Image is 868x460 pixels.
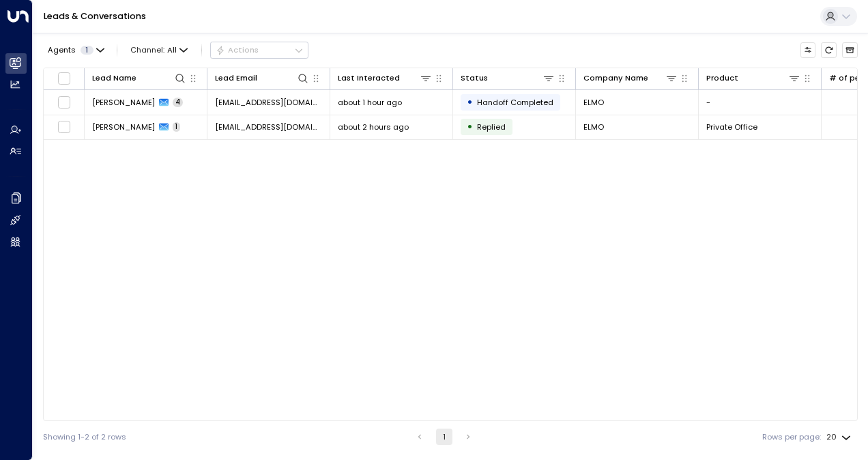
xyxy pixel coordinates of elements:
span: 1 [173,122,180,132]
button: Agents1 [43,42,108,57]
button: Customize [800,42,816,58]
span: 1 [81,46,93,55]
div: Showing 1-2 of 2 rows [43,431,126,443]
span: All [167,46,177,55]
span: about 1 hour ago [338,97,402,108]
span: ELMO [583,97,604,108]
span: ELMO [583,121,604,132]
button: Channel:All [126,42,192,57]
span: Channel: [126,42,192,57]
button: page 1 [436,429,452,445]
div: Button group with a nested menu [210,42,308,58]
span: Agents [48,46,76,54]
div: Company Name [583,72,678,85]
div: Product [706,72,800,85]
div: Company Name [583,72,648,85]
span: Replied [477,121,506,132]
div: Product [706,72,738,85]
div: Lead Name [92,72,186,85]
div: Actions [216,45,259,55]
div: Status [461,72,555,85]
div: Last Interacted [338,72,432,85]
span: about 2 hours ago [338,121,409,132]
span: Handoff Completed [477,97,553,108]
span: 4 [173,98,183,107]
span: Refresh [821,42,837,58]
div: Last Interacted [338,72,400,85]
div: Lead Name [92,72,136,85]
span: Private Office [706,121,757,132]
span: emma.chandler95@outlook.com [215,97,322,108]
span: emma.chandler95@outlook.com [215,121,322,132]
span: Toggle select row [57,96,71,109]
div: 20 [826,429,854,446]
span: Toggle select row [57,120,71,134]
div: Status [461,72,488,85]
div: • [467,117,473,136]
div: • [467,93,473,111]
a: Leads & Conversations [44,10,146,22]
button: Actions [210,42,308,58]
div: Lead Email [215,72,257,85]
span: Toggle select all [57,72,71,85]
nav: pagination navigation [411,429,477,445]
span: Emma Chandler [92,97,155,108]
td: - [699,90,822,114]
div: Lead Email [215,72,309,85]
span: Emma Chandler [92,121,155,132]
button: Archived Leads [842,42,858,58]
label: Rows per page: [762,431,821,443]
